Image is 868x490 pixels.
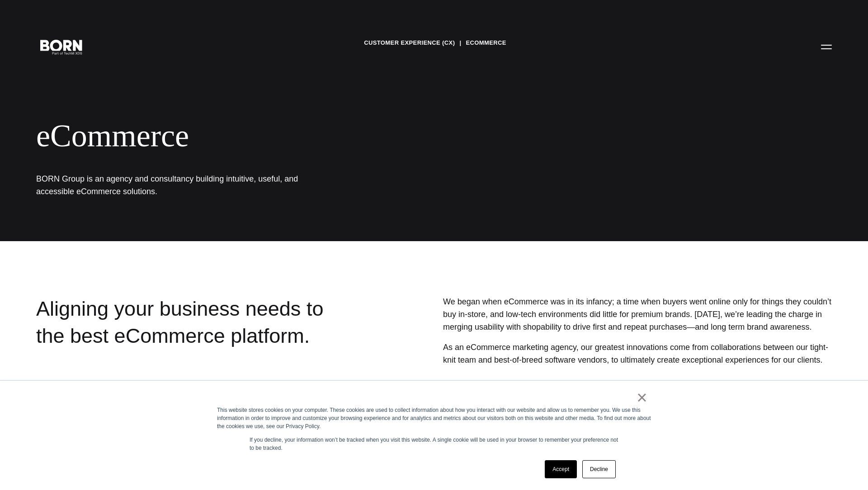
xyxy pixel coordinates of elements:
[443,295,832,334] p: We began when eCommerce was in its infancy; a time when buyers went online only for things they c...
[250,436,618,452] p: If you decline, your information won’t be tracked when you visit this website. A single cookie wi...
[545,460,577,478] a: Accept
[364,36,455,50] a: Customer Experience (CX)
[36,173,307,198] h1: BORN Group is an agency and consultancy building intuitive, useful, and accessible eCommerce solu...
[816,37,837,56] button: Open
[36,295,357,409] div: Aligning your business needs to the best eCommerce platform.
[443,341,832,366] p: As an eCommerce marketing agency, our greatest innovations come from collaborations between our t...
[466,36,506,50] a: eCommerce
[36,117,552,154] div: eCommerce
[217,406,651,430] div: This website stores cookies on your computer. These cookies are used to collect information about...
[582,460,616,478] a: Decline
[637,393,647,401] a: ×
